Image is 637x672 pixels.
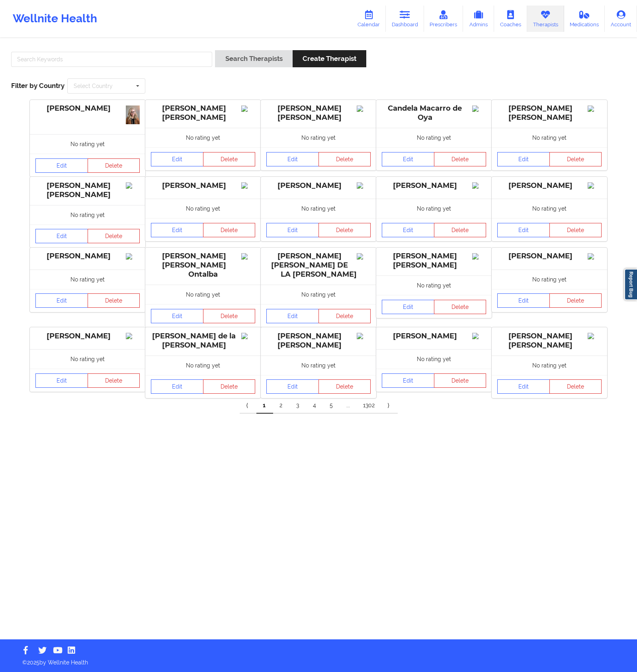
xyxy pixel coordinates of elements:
[151,332,255,350] div: [PERSON_NAME] de la [PERSON_NAME]
[151,223,203,237] a: Edit
[241,333,255,339] img: Image%2Fplaceholer-image.png
[11,82,64,90] span: Filter by Country
[494,6,527,32] a: Coaches
[492,356,607,375] div: No rating yet
[35,181,140,199] div: [PERSON_NAME] [PERSON_NAME]
[126,253,140,260] img: Image%2Fplaceholer-image.png
[463,6,494,32] a: Admins
[241,182,255,189] img: Image%2Fplaceholer-image.png
[11,52,212,67] input: Search Keywords
[203,379,256,394] button: Delete
[240,398,256,414] a: Previous item
[17,653,620,666] p: © 2025 by Wellnite Health
[357,182,371,189] img: Image%2Fplaceholer-image.png
[492,199,607,218] div: No rating yet
[472,182,486,189] img: Image%2Fplaceholer-image.png
[497,181,602,190] div: [PERSON_NAME]
[382,300,434,314] a: Edit
[35,373,88,388] a: Edit
[126,182,140,189] img: Image%2Fplaceholer-image.png
[30,349,145,369] div: No rating yet
[261,356,376,375] div: No rating yet
[382,332,486,341] div: [PERSON_NAME]
[376,275,492,295] div: No rating yet
[497,252,602,261] div: [PERSON_NAME]
[381,398,398,414] a: Next item
[256,398,273,414] a: 1
[145,128,261,147] div: No rating yet
[549,293,602,308] button: Delete
[151,104,255,122] div: [PERSON_NAME] [PERSON_NAME]
[434,300,487,314] button: Delete
[261,285,376,304] div: No rating yet
[145,356,261,375] div: No rating yet
[357,398,381,414] a: 1302
[386,6,424,32] a: Dashboard
[357,105,371,112] img: Image%2Fplaceholer-image.png
[35,332,140,341] div: [PERSON_NAME]
[30,205,145,225] div: No rating yet
[240,398,398,414] div: Pagination Navigation
[424,6,463,32] a: Prescribers
[126,333,140,339] img: Image%2Fplaceholer-image.png
[261,199,376,218] div: No rating yet
[497,379,550,394] a: Edit
[357,253,371,260] img: Image%2Fplaceholer-image.png
[35,293,88,308] a: Edit
[492,270,607,289] div: No rating yet
[382,223,434,237] a: Edit
[549,152,602,166] button: Delete
[266,379,319,394] a: Edit
[35,158,88,173] a: Edit
[497,332,602,350] div: [PERSON_NAME] [PERSON_NAME]
[307,398,323,414] a: 4
[266,332,371,350] div: [PERSON_NAME] [PERSON_NAME]
[376,128,492,147] div: No rating yet
[30,134,145,154] div: No rating yet
[382,373,434,388] a: Edit
[497,152,550,166] a: Edit
[261,128,376,147] div: No rating yet
[549,223,602,237] button: Delete
[266,223,319,237] a: Edit
[145,285,261,304] div: No rating yet
[318,309,371,323] button: Delete
[151,309,203,323] a: Edit
[340,398,357,414] a: ...
[382,104,486,122] div: Candela Macarro de Oya
[203,309,256,323] button: Delete
[88,229,140,243] button: Delete
[382,152,434,166] a: Edit
[88,293,140,308] button: Delete
[588,105,602,112] img: Image%2Fplaceholer-image.png
[588,182,602,189] img: Image%2Fplaceholer-image.png
[293,50,366,67] button: Create Therapist
[215,50,292,67] button: Search Therapists
[382,252,486,270] div: [PERSON_NAME] [PERSON_NAME]
[497,223,550,237] a: Edit
[151,252,255,279] div: [PERSON_NAME] [PERSON_NAME] Ontalba
[434,373,487,388] button: Delete
[352,6,386,32] a: Calendar
[318,379,371,394] button: Delete
[624,269,637,300] a: Report Bug
[549,379,602,394] button: Delete
[472,253,486,260] img: Image%2Fplaceholer-image.png
[382,181,486,190] div: [PERSON_NAME]
[357,333,371,339] img: Image%2Fplaceholer-image.png
[497,293,550,308] a: Edit
[88,373,140,388] button: Delete
[266,309,319,323] a: Edit
[318,152,371,166] button: Delete
[266,104,371,122] div: [PERSON_NAME] [PERSON_NAME]
[241,105,255,112] img: Image%2Fplaceholer-image.png
[203,223,256,237] button: Delete
[145,199,261,218] div: No rating yet
[266,152,319,166] a: Edit
[588,253,602,260] img: Image%2Fplaceholer-image.png
[88,158,140,173] button: Delete
[241,253,255,260] img: Image%2Fplaceholer-image.png
[126,105,140,125] img: 0f8d0f09-dc87-4a7e-b3cb-07ae5250bffc_IMG_6244.jpeg
[35,229,88,243] a: Edit
[74,83,113,89] div: Select Country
